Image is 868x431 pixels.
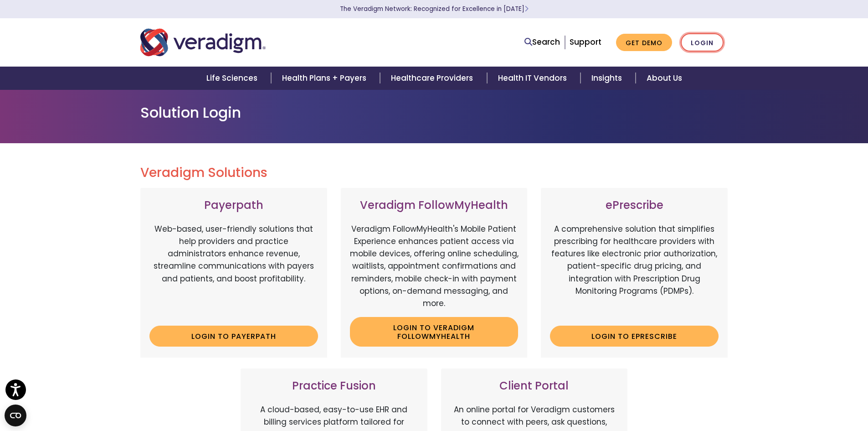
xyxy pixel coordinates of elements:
[450,379,619,393] h3: Client Portal
[550,326,719,347] a: Login to ePrescribe
[149,326,318,347] a: Login to Payerpath
[149,223,318,319] p: Web-based, user-friendly solutions that help providers and practice administrators enhance revenu...
[350,199,519,212] h3: Veradigm FollowMyHealth
[140,104,728,121] h1: Solution Login
[636,67,693,90] a: About Us
[350,223,519,310] p: Veradigm FollowMyHealth's Mobile Patient Experience enhances patient access via mobile devices, o...
[487,67,580,90] a: Health IT Vendors
[250,379,418,393] h3: Practice Fusion
[149,199,318,212] h3: Payerpath
[340,5,529,13] a: The Veradigm Network: Recognized for Excellence in [DATE]Learn More
[350,317,519,347] a: Login to Veradigm FollowMyHealth
[140,165,728,181] h2: Veradigm Solutions
[616,34,672,52] a: Get Demo
[693,365,857,420] iframe: Drift Chat Widget
[195,67,271,90] a: Life Sciences
[380,67,487,90] a: Healthcare Providers
[550,199,719,212] h3: ePrescribe
[580,67,636,90] a: Insights
[524,36,560,48] a: Search
[271,67,380,90] a: Health Plans + Payers
[5,405,26,426] button: Open CMP widget
[570,36,601,47] a: Support
[681,33,724,52] a: Login
[550,223,719,319] p: A comprehensive solution that simplifies prescribing for healthcare providers with features like ...
[140,27,266,57] img: Veradigm logo
[524,5,529,13] span: Learn More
